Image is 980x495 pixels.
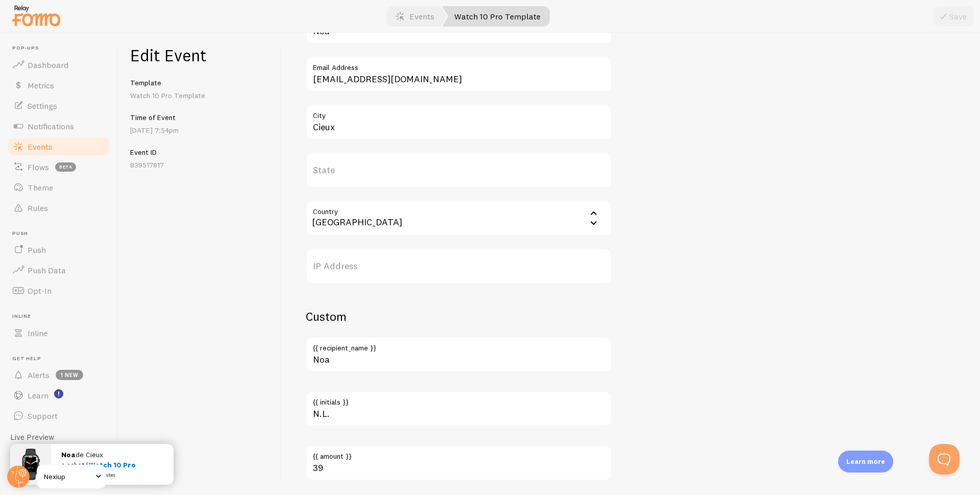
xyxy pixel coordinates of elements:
[6,75,111,96] a: Metrics
[28,203,48,213] span: Rules
[28,162,49,172] span: Flows
[929,444,960,475] iframe: Help Scout Beacon - Open
[130,45,268,66] h1: Edit Event
[55,162,76,172] span: beta
[6,116,111,136] a: Notifications
[306,248,612,284] label: IP Address
[37,464,106,489] a: Nexiup
[130,78,268,87] h5: Template
[130,160,268,170] p: 839517817
[12,356,111,362] span: Get Help
[6,177,111,198] a: Theme
[6,385,111,406] a: Learn
[306,445,612,462] label: {{ amount }}
[28,121,74,131] span: Notifications
[306,56,612,74] label: Email Address
[6,365,111,385] a: Alerts 1 new
[56,370,83,380] span: 1 new
[130,148,268,157] h5: Event ID
[12,45,111,52] span: Pop-ups
[306,309,612,324] h2: Custom
[6,260,111,280] a: Push Data
[12,313,111,320] span: Inline
[6,157,111,177] a: Flows beta
[28,370,50,380] span: Alerts
[54,389,63,398] svg: <p>Watch New Feature Tutorials!</p>
[6,198,111,218] a: Rules
[6,96,111,116] a: Settings
[306,200,408,236] div: [GEOGRAPHIC_DATA]
[6,55,111,75] a: Dashboard
[28,328,47,338] span: Inline
[838,451,893,473] div: Learn more
[28,286,52,296] span: Opt-In
[28,245,46,255] span: Push
[130,125,268,135] p: [DATE] 7:54pm
[6,280,111,301] a: Opt-In
[6,136,111,157] a: Events
[28,101,57,111] span: Settings
[12,230,111,237] span: Push
[11,3,62,29] img: fomo-relay-logo-orange.svg
[44,470,92,483] span: Nexiup
[846,457,885,466] p: Learn more
[28,142,53,152] span: Events
[306,391,612,408] label: {{ initials }}
[28,80,54,90] span: Metrics
[28,265,66,275] span: Push Data
[28,411,58,421] span: Support
[306,152,612,188] label: State
[306,104,612,122] label: City
[6,406,111,426] a: Support
[6,240,111,260] a: Push
[130,90,268,101] p: Watch 10 Pro Template
[130,113,268,122] h5: Time of Event
[28,182,53,193] span: Theme
[306,337,612,354] label: {{ recipient_name }}
[6,323,111,343] a: Inline
[28,60,68,70] span: Dashboard
[28,390,48,400] span: Learn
